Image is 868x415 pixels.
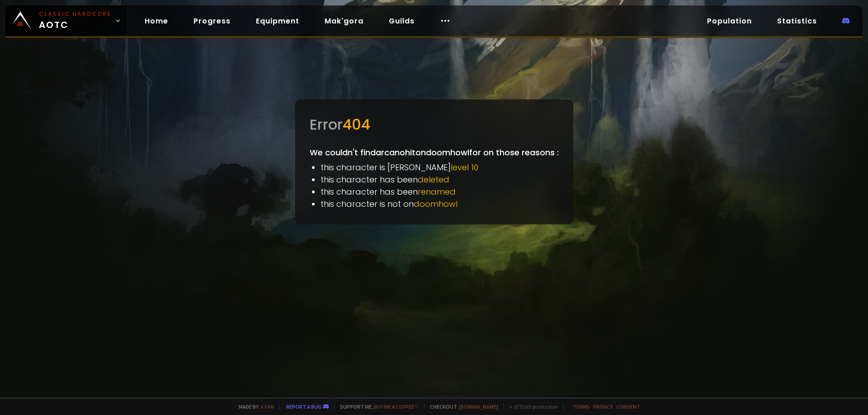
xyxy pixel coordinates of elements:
a: Guilds [382,12,422,30]
span: Made by [233,403,274,410]
span: doomhowl [414,198,458,210]
li: this character has been [321,186,559,198]
a: [DOMAIN_NAME] [459,403,498,410]
a: Privacy [593,403,613,410]
a: Consent [616,403,640,410]
a: a fan [260,403,274,410]
a: Statistics [770,12,824,30]
a: Report a bug [286,403,321,410]
a: Classic HardcoreAOTC [5,5,127,36]
li: this character has been [321,173,559,186]
span: renamed [418,186,456,197]
a: Progress [186,12,238,30]
li: this character is [PERSON_NAME] [321,161,559,173]
small: Classic Hardcore [39,10,111,18]
span: level 10 [451,162,478,173]
a: Buy me a coffee [374,403,419,410]
a: Home [137,12,175,30]
div: We couldn't find arcanohit on doomhowl for on those reasons : [295,99,573,224]
span: Checkout [424,403,498,410]
span: 404 [343,114,370,135]
a: Equipment [249,12,307,30]
span: Support me, [334,403,419,410]
a: Terms [573,403,590,410]
a: Mak'gora [317,12,371,30]
div: Error [310,114,559,135]
span: deleted [418,174,449,185]
li: this character is not on [321,198,559,210]
span: AOTC [39,10,111,32]
a: Population [700,12,759,30]
span: v. d752d5 - production [504,403,558,410]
